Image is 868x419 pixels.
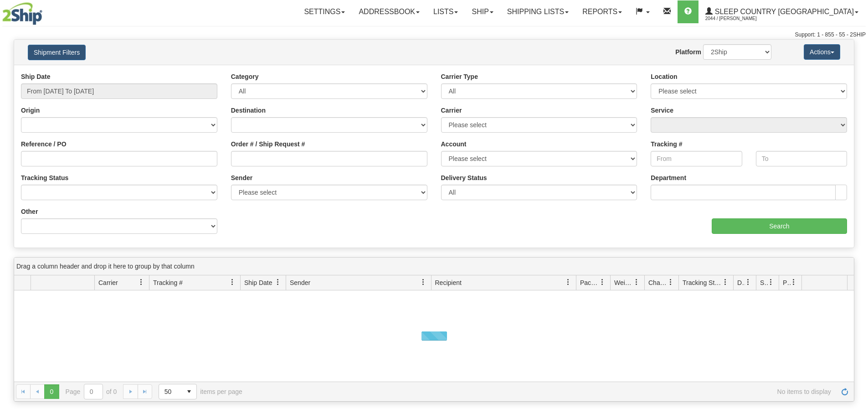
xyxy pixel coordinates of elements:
iframe: chat widget [847,163,867,256]
a: Ship Date filter column settings [270,274,286,290]
a: Charge filter column settings [663,274,678,290]
button: Shipment Filters [28,45,86,60]
span: items per page [159,384,242,399]
a: Delivery Status filter column settings [740,274,756,290]
a: Tracking # filter column settings [225,274,240,290]
label: Sender [231,173,252,182]
span: Page 0 [44,384,59,399]
span: Page sizes drop down [159,384,197,399]
label: Order # / Ship Request # [231,140,305,149]
a: Refresh [837,384,852,399]
span: Ship Date [244,278,272,287]
a: Weight filter column settings [629,274,644,290]
span: Weight [614,278,633,287]
button: Actions [804,44,840,60]
a: Shipping lists [500,0,575,23]
span: Charge [648,278,668,287]
div: grid grouping header [14,258,854,275]
a: Lists [426,0,465,23]
label: Service [651,106,673,115]
span: Tracking # [153,278,183,287]
img: logo2044.jpg [2,2,42,25]
label: Category [231,72,259,81]
label: Tracking Status [21,173,68,182]
span: 50 [164,387,176,396]
span: Carrier [98,278,118,287]
label: Origin [21,106,40,115]
label: Tracking # [651,140,682,149]
span: Delivery Status [737,278,745,287]
span: Tracking Status [683,278,722,287]
label: Destination [231,106,266,115]
div: Support: 1 - 855 - 55 - 2SHIP [2,31,866,39]
a: Recipient filter column settings [560,274,576,290]
label: Reference / PO [21,140,67,149]
label: Platform [675,47,701,57]
label: Carrier [441,106,462,115]
a: Sender filter column settings [416,274,431,290]
span: Pickup Status [783,278,791,287]
label: Delivery Status [441,173,487,182]
a: Settings [297,0,352,23]
a: Sleep Country [GEOGRAPHIC_DATA] 2044 / [PERSON_NAME] [699,0,865,23]
a: Reports [575,0,629,23]
a: Addressbook [352,0,426,23]
a: Pickup Status filter column settings [786,274,801,290]
span: 2044 / [PERSON_NAME] [705,14,774,23]
a: Ship [465,0,500,23]
label: Location [651,72,677,81]
label: Account [441,140,467,149]
a: Shipment Issues filter column settings [763,274,779,290]
input: From [651,151,742,166]
label: Ship Date [21,72,51,81]
label: Other [21,207,38,216]
span: Sleep Country [GEOGRAPHIC_DATA] [713,8,854,16]
a: Carrier filter column settings [134,274,149,290]
label: Department [651,173,686,182]
span: Packages [580,278,599,287]
input: To [756,151,847,166]
span: Recipient [435,278,462,287]
span: Sender [290,278,310,287]
span: select [182,384,196,399]
label: Carrier Type [441,72,478,81]
input: Search [712,218,847,234]
a: Tracking Status filter column settings [718,274,733,290]
a: Packages filter column settings [595,274,610,290]
span: No items to display [255,388,831,395]
span: Page of 0 [66,384,117,399]
span: Shipment Issues [760,278,768,287]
